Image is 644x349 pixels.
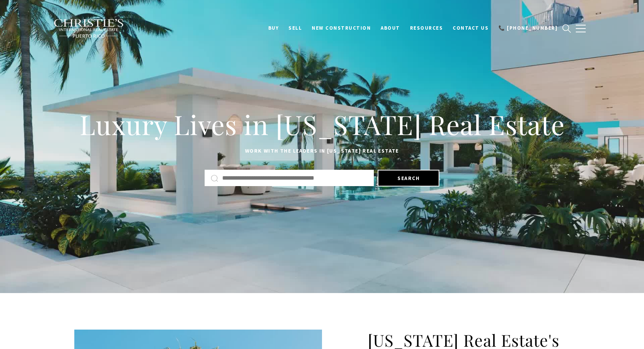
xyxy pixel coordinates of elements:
h1: Luxury Lives in [US_STATE] Real Estate [74,108,570,141]
a: 📞 [PHONE_NUMBER] [493,21,562,35]
a: Resources [405,21,448,35]
span: New Construction [312,25,371,31]
a: About [376,21,405,35]
button: Search [378,170,439,186]
img: Christie's International Real Estate black text logo [53,19,124,38]
a: BUY [263,21,284,35]
span: 📞 [PHONE_NUMBER] [498,25,557,31]
span: Contact Us [453,25,489,31]
p: Work with the leaders in [US_STATE] Real Estate [74,147,570,156]
a: New Construction [307,21,376,35]
a: SELL [284,21,307,35]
